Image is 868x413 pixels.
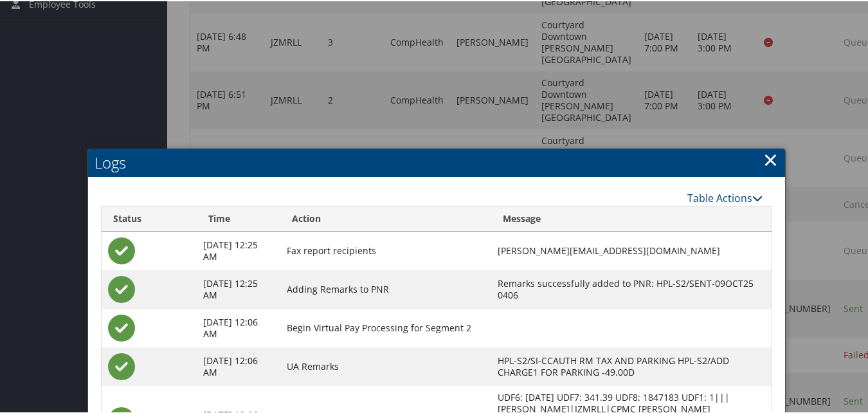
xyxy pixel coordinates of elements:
td: [DATE] 12:25 AM [197,230,280,269]
th: Status: activate to sort column ascending [102,205,197,230]
td: HPL-S2/SI-CCAUTH RM TAX AND PARKING HPL-S2/ADD CHARGE1 FOR PARKING -49.00D [491,346,772,385]
td: [PERSON_NAME][EMAIL_ADDRESS][DOMAIN_NAME] [491,230,772,269]
td: Remarks successfully added to PNR: HPL-S2/SENT-09OCT25 0406 [491,269,772,307]
td: [DATE] 12:25 AM [197,269,280,307]
td: UA Remarks [281,346,491,385]
th: Time: activate to sort column ascending [197,205,280,230]
a: Close [763,145,778,171]
td: Begin Virtual Pay Processing for Segment 2 [281,307,491,346]
td: [DATE] 12:06 AM [197,307,280,346]
th: Action: activate to sort column ascending [281,205,491,230]
td: Fax report recipients [281,230,491,269]
a: Table Actions [687,190,763,204]
th: Message: activate to sort column ascending [491,205,772,230]
td: Adding Remarks to PNR [281,269,491,307]
td: [DATE] 12:06 AM [197,346,280,385]
h2: Logs [88,147,785,176]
